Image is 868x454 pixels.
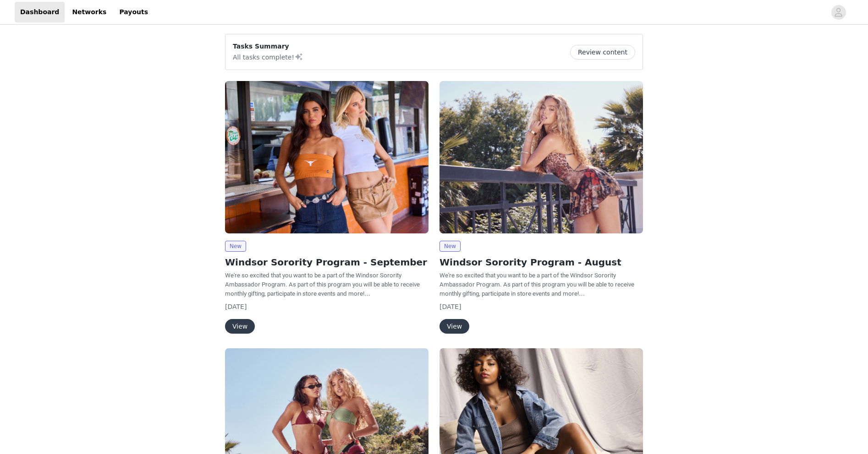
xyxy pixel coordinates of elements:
[439,255,643,269] h2: Windsor Sorority Program - August
[570,45,635,59] button: Review content
[439,272,634,297] span: We're so excited that you want to be a part of the Windsor Sorority Ambassador Program. As part o...
[225,303,247,310] span: [DATE]
[66,2,112,22] a: Networks
[834,5,843,20] div: avatar
[225,323,255,330] a: View
[225,255,429,269] h2: Windsor Sorority Program - September
[233,51,303,62] p: All tasks complete!
[439,319,469,334] button: View
[439,303,461,310] span: [DATE]
[439,241,461,252] span: New
[225,241,246,252] span: New
[225,272,420,297] span: We're so excited that you want to be a part of the Windsor Sorority Ambassador Program. As part o...
[15,2,65,22] a: Dashboard
[114,2,154,22] a: Payouts
[439,81,643,233] img: Windsor
[439,323,469,330] a: View
[225,81,429,233] img: Windsor
[233,42,303,51] p: Tasks Summary
[225,319,255,334] button: View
